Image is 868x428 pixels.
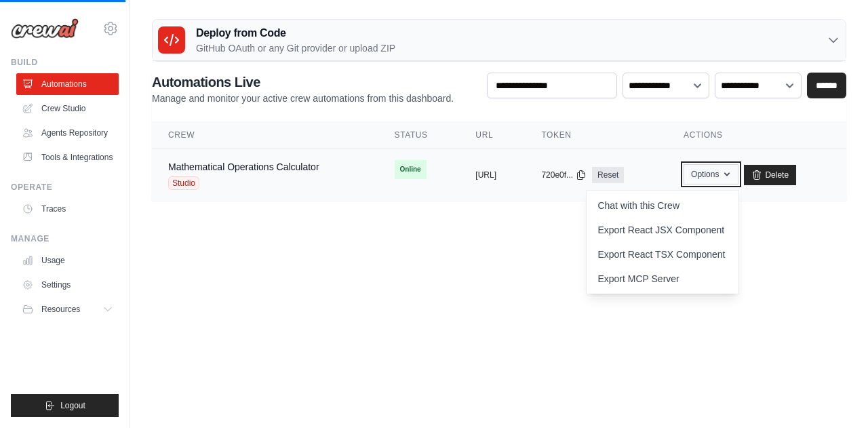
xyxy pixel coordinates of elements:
th: Status [378,121,460,149]
th: URL [459,121,525,149]
span: Studio [168,176,199,190]
a: Reset [592,167,624,183]
a: Export React JSX Component [587,218,738,242]
th: Actions [667,121,846,149]
h3: Deploy from Code [196,25,395,41]
p: Manage and monitor your active crew automations from this dashboard. [152,92,454,105]
span: Logout [60,400,85,411]
span: Resources [41,304,80,315]
a: Traces [16,198,119,220]
p: GitHub OAuth or any Git provider or upload ZIP [196,41,395,55]
div: Manage [11,233,119,244]
a: Export React TSX Component [587,242,738,267]
a: Agents Repository [16,122,119,144]
a: Tools & Integrations [16,147,119,168]
a: Usage [16,250,119,271]
a: Export MCP Server [587,267,738,291]
span: Online [395,160,427,179]
img: Logo [11,18,79,39]
h2: Automations Live [152,73,454,92]
div: Operate [11,182,119,193]
a: Crew Studio [16,98,119,119]
button: Resources [16,298,119,320]
a: Chat with this Crew [587,193,738,218]
a: Settings [16,274,119,296]
button: 720e0f... [541,170,587,180]
button: Logout [11,394,119,417]
a: Mathematical Operations Calculator [168,161,319,172]
th: Token [525,121,667,149]
a: Delete [744,165,796,185]
button: Options [684,164,738,184]
a: Automations [16,73,119,95]
div: Build [11,57,119,68]
th: Crew [152,121,378,149]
